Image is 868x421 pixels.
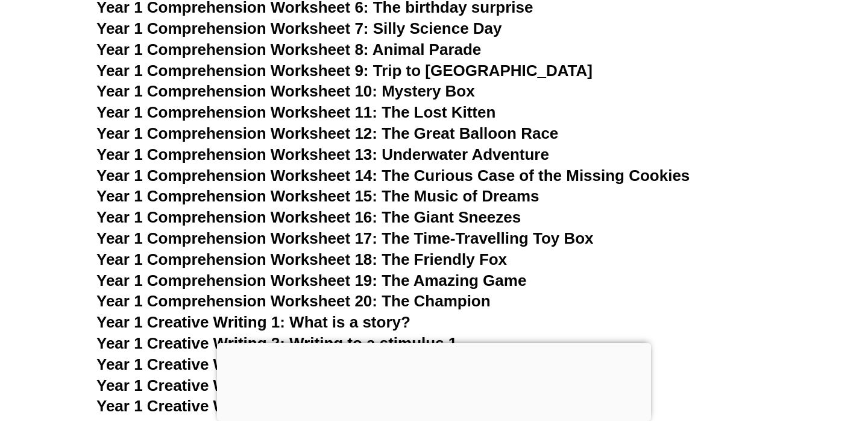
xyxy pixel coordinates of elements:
iframe: Advertisement [217,343,651,418]
a: Year 1 Creative Writing 5: Writing to a stimulus 4 [96,397,457,415]
a: Year 1 Comprehension Worksheet 7: Silly Science Day [96,19,502,37]
a: Year 1 Comprehension Worksheet 18: The Friendly Fox [96,250,507,268]
a: Year 1 Comprehension Worksheet 14: The Curious Case of the Missing Cookies [96,166,690,185]
a: Year 1 Creative Writing 3: Writing to a stimulus 2 [96,355,457,373]
a: Year 1 Comprehension Worksheet 13: Underwater Adventure [96,145,549,163]
a: Year 1 Creative Writing 1: What is a story? [96,313,410,331]
a: Year 1 Comprehension Worksheet 10: Mystery Box [96,82,475,100]
a: Year 1 Comprehension Worksheet 20: The Champion [96,292,491,310]
a: Year 1 Creative Writing 4: Writing to a stimulus 3 [96,376,457,394]
a: Year 1 Comprehension Worksheet 16: The Giant Sneezes [96,208,521,226]
a: Year 1 Comprehension Worksheet 8: Animal Parade [96,40,481,59]
a: Year 1 Comprehension Worksheet 12: The Great Balloon Race [96,124,558,142]
a: Year 1 Comprehension Worksheet 17: The Time-Travelling Toy Box [96,229,594,247]
iframe: Chat Widget [661,285,868,421]
a: Year 1 Comprehension Worksheet 9: Trip to [GEOGRAPHIC_DATA] [96,62,593,80]
a: Year 1 Creative Writing 2: Writing to a stimulus 1 [96,334,457,352]
a: Year 1 Comprehension Worksheet 15: The Music of Dreams [96,187,539,205]
a: Year 1 Comprehension Worksheet 19: The Amazing Game [96,271,526,290]
a: Year 1 Comprehension Worksheet 11: The Lost Kitten [96,103,495,121]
